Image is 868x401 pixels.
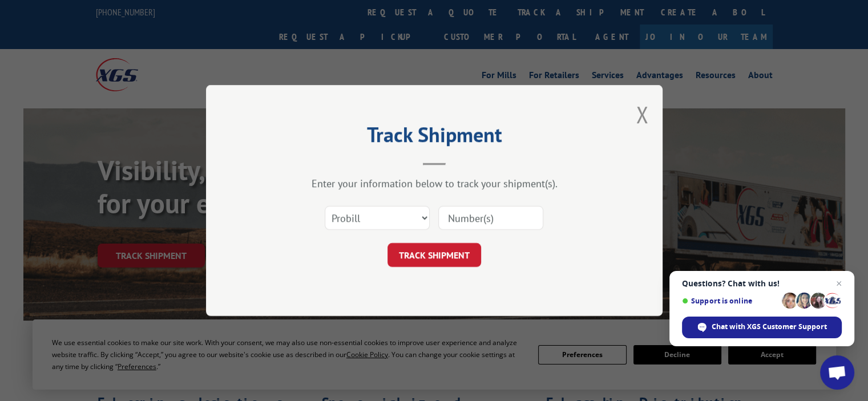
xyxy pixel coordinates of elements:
[682,279,842,288] span: Questions? Chat with us!
[820,355,854,390] div: Open chat
[682,297,778,305] span: Support is online
[712,322,827,332] span: Chat with XGS Customer Support
[832,277,846,290] span: Close chat
[682,317,842,338] div: Chat with XGS Customer Support
[636,99,648,129] button: Close modal
[263,177,605,190] div: Enter your information below to track your shipment(s).
[438,206,543,230] input: Number(s)
[387,243,481,267] button: TRACK SHIPMENT
[263,127,605,148] h2: Track Shipment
